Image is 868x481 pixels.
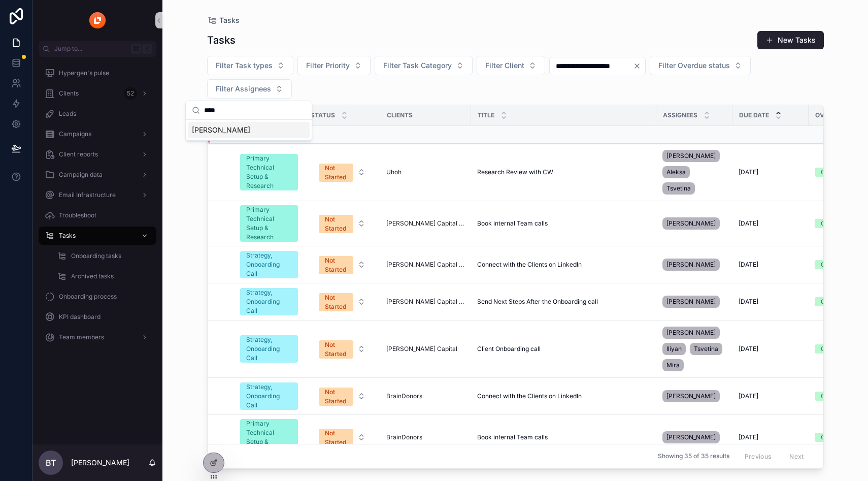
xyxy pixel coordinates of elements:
[246,288,292,315] div: Strategy, Onboarding Call
[821,344,843,354] div: On time
[240,288,298,315] a: Strategy, Onboarding Call
[386,433,422,441] a: BrainDonors
[59,150,98,158] span: Client reports
[387,111,413,119] span: Clients
[739,433,803,441] a: [DATE]
[192,125,250,135] span: [PERSON_NAME]
[325,256,347,274] div: Not Started
[311,424,374,451] button: Select Button
[39,125,156,143] a: Campaigns
[240,419,298,456] a: Primary Technical Setup & Research
[59,293,117,301] span: Onboarding process
[633,62,645,70] button: Clear
[325,388,347,406] div: Not Started
[477,392,650,400] a: Connect with the Clients on LinkedIn
[739,261,803,269] a: [DATE]
[39,186,156,204] a: Email Infrastructure
[325,340,347,359] div: Not Started
[477,219,650,228] a: Book internal Team calls
[477,345,541,353] span: Client Onboarding call
[311,251,374,278] button: Select Button
[51,247,156,265] a: Onboarding tasks
[694,345,718,353] span: Tsvetina
[666,345,682,353] span: Iliyan
[240,382,298,410] a: Strategy, Onboarding Call
[386,433,465,441] a: BrainDonors
[662,148,726,197] a: [PERSON_NAME]AleksaTsvetina
[386,219,465,228] span: [PERSON_NAME] Capital Partners
[386,168,465,176] a: Uhoh
[739,298,803,306] a: [DATE]
[666,152,716,160] span: [PERSON_NAME]
[240,335,298,363] a: Strategy, Onboarding Call
[477,433,548,441] span: Book internal Team calls
[71,272,114,280] span: Archived tasks
[386,392,422,400] span: BrainDonors
[666,433,716,441] span: [PERSON_NAME]
[39,166,156,184] a: Campaign data
[666,329,716,337] span: [PERSON_NAME]
[59,130,91,138] span: Campaigns
[666,219,716,228] span: [PERSON_NAME]
[325,429,347,447] div: Not Started
[739,433,758,441] span: [DATE]
[39,41,156,57] button: Jump to...K
[386,261,465,269] a: [PERSON_NAME] Capital Partners
[246,335,292,363] div: Strategy, Onboarding Call
[383,60,452,71] span: Filter Task Category
[375,56,473,75] button: Select Button
[39,308,156,326] a: KPI dashboard
[310,423,374,452] a: Select Button
[311,382,374,410] button: Select Button
[311,335,374,363] button: Select Button
[666,184,691,193] span: Tsvetina
[59,89,79,98] span: Clients
[663,111,697,119] span: Assignees
[739,261,758,269] span: [DATE]
[71,252,121,260] span: Onboarding tasks
[662,325,726,373] a: [PERSON_NAME]IliyanTsvetinaMira
[477,392,582,400] span: Connect with the Clients on LinkedIn
[386,298,465,306] a: [PERSON_NAME] Capital Partners
[821,392,843,401] div: On time
[386,168,402,176] a: Uhoh
[246,205,292,242] div: Primary Technical Setup & Research
[39,84,156,103] a: Clients52
[666,361,680,369] span: Mira
[739,168,758,176] span: [DATE]
[821,433,843,442] div: On time
[311,210,374,237] button: Select Button
[207,79,292,99] button: Select Button
[386,345,457,353] a: [PERSON_NAME] Capital
[739,345,758,353] span: [DATE]
[485,60,524,71] span: Filter Client
[821,219,843,228] div: On time
[311,288,374,315] button: Select Button
[310,209,374,238] a: Select Button
[59,232,76,240] span: Tasks
[757,31,824,49] button: New Tasks
[739,345,803,353] a: [DATE]
[246,419,292,456] div: Primary Technical Setup & Research
[821,168,843,177] div: On time
[89,12,106,28] img: App logo
[739,219,758,228] span: [DATE]
[739,219,803,228] a: [DATE]
[240,205,298,242] a: Primary Technical Setup & Research
[311,111,335,119] span: Status
[311,158,374,186] button: Select Button
[39,206,156,225] a: Troubleshoot
[246,382,292,410] div: Strategy, Onboarding Call
[662,294,726,310] a: [PERSON_NAME]
[477,56,545,75] button: Select Button
[386,345,465,353] a: [PERSON_NAME] Capital
[306,60,350,71] span: Filter Priority
[477,261,582,269] span: Connect with the Clients on LinkedIn
[325,293,347,311] div: Not Started
[207,56,293,75] button: Select Button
